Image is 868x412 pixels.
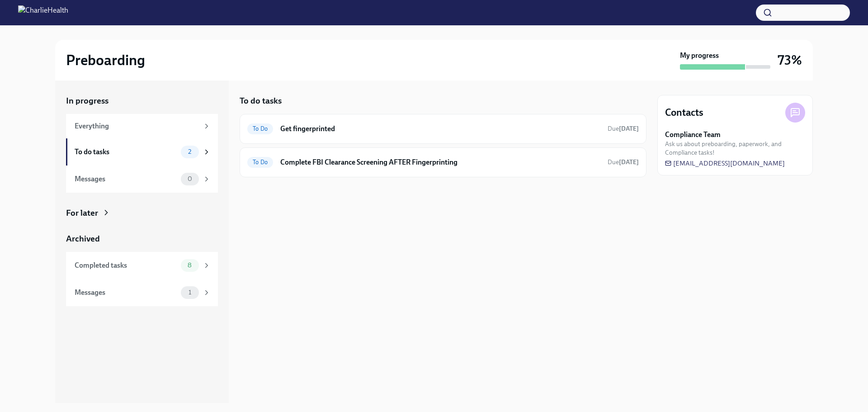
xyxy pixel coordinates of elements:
div: Everything [75,121,199,131]
a: To DoGet fingerprintedDue[DATE] [247,122,639,136]
span: 0 [182,175,198,182]
h2: Preboarding [66,51,145,69]
div: To do tasks [75,147,177,157]
h3: 73% [778,52,802,68]
a: Everything [66,114,218,138]
a: [EMAIL_ADDRESS][DOMAIN_NAME] [665,159,785,168]
a: For later [66,207,218,219]
h5: To do tasks [240,95,282,107]
div: Messages [75,288,177,298]
a: Archived [66,233,218,245]
strong: [DATE] [619,125,639,133]
a: In progress [66,95,218,107]
span: 2 [183,148,197,155]
a: To DoComplete FBI Clearance Screening AFTER FingerprintingDue[DATE] [247,155,639,170]
h6: Get fingerprinted [280,124,600,134]
span: Ask us about preboarding, paperwork, and Compliance tasks! [665,140,805,157]
h6: Complete FBI Clearance Screening AFTER Fingerprinting [280,157,600,167]
img: CharlieHealth [18,5,68,20]
span: To Do [247,159,273,166]
a: Messages1 [66,279,218,306]
span: October 14th, 2025 10:00 [608,124,639,133]
strong: [DATE] [619,158,639,166]
span: To Do [247,125,273,132]
a: Completed tasks8 [66,252,218,279]
span: 1 [183,289,197,296]
div: Messages [75,174,177,184]
strong: Compliance Team [665,130,721,140]
span: Due [608,125,639,133]
strong: My progress [680,51,719,61]
span: 8 [182,262,197,269]
a: Messages0 [66,166,218,193]
span: Due [608,158,639,166]
h4: Contacts [665,106,703,119]
span: October 17th, 2025 10:00 [608,158,639,166]
a: To do tasks2 [66,138,218,166]
div: For later [66,207,98,219]
div: Completed tasks [75,260,177,270]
